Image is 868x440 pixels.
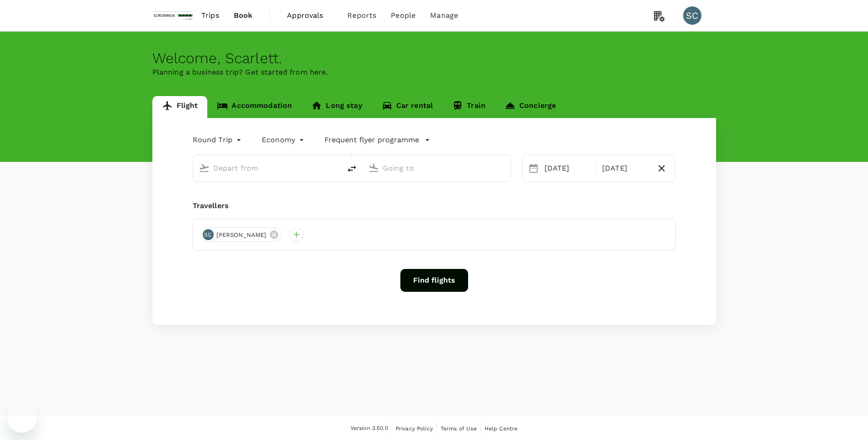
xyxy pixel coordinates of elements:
[441,424,477,434] a: Terms of Use
[442,96,495,118] a: Train
[383,161,491,175] input: Going to
[683,6,701,25] div: SC
[152,50,716,67] div: Welcome , Scarlett .
[350,424,388,433] span: Version 3.50.0
[485,425,518,432] span: Help Centre
[193,200,676,211] div: Travellers
[193,133,244,147] div: Round Trip
[7,403,37,433] iframe: Button to launch messaging window
[213,161,322,175] input: Depart from
[324,134,430,145] button: Frequent flyer programme
[334,167,336,169] button: Open
[598,159,652,177] div: [DATE]
[152,67,716,78] p: Planning a business trip? Get started from here.
[347,10,376,21] span: Reports
[262,133,306,147] div: Economy
[400,269,468,292] button: Find flights
[396,424,433,434] a: Privacy Policy
[287,10,333,21] span: Approvals
[504,167,506,169] button: Open
[200,227,282,242] div: SC[PERSON_NAME]
[201,10,219,21] span: Trips
[391,10,415,21] span: People
[207,96,302,118] a: Accommodation
[430,10,458,21] span: Manage
[152,96,208,118] a: Flight
[234,10,253,21] span: Book
[485,424,518,434] a: Help Centre
[541,159,594,177] div: [DATE]
[441,425,477,432] span: Terms of Use
[203,229,214,240] div: SC
[495,96,566,118] a: Concierge
[302,96,372,118] a: Long stay
[396,425,433,432] span: Privacy Policy
[372,96,443,118] a: Car rental
[324,134,419,145] p: Frequent flyer programme
[341,158,363,180] button: delete
[152,5,194,26] img: EUROIMMUN (South East Asia) Pte. Ltd.
[211,231,272,240] span: [PERSON_NAME]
